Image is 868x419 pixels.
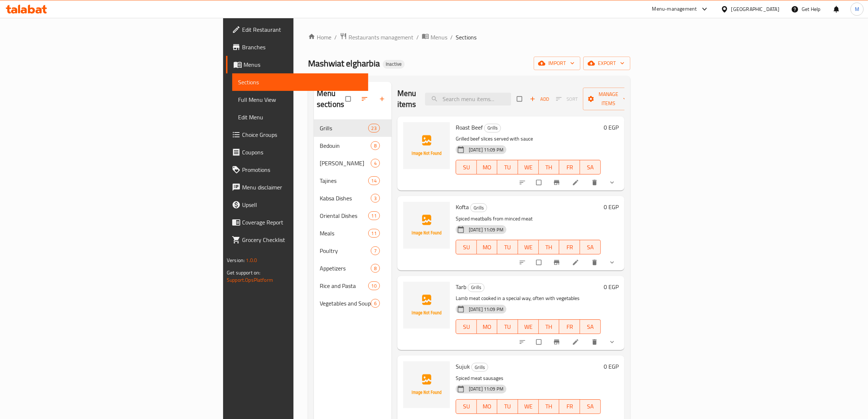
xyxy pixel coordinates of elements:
div: items [368,229,380,238]
button: TU [497,399,518,414]
a: Grocery Checklist [226,231,368,249]
span: SU [459,401,474,412]
h2: Menu items [397,88,416,110]
a: Upsell [226,196,368,214]
span: Select to update [532,255,547,269]
span: Poultry [320,246,371,255]
div: Kabsa Dishes3 [314,189,392,207]
span: 11 [369,212,379,219]
span: Coupons [242,148,362,157]
span: Menus [244,60,362,69]
div: Grills [471,363,488,372]
div: Appetizers [320,264,371,273]
button: SU [456,240,477,254]
a: Edit menu item [572,338,581,346]
li: / [450,33,453,42]
span: Grocery Checklist [242,235,362,244]
span: Add item [528,93,551,105]
li: / [416,33,419,42]
span: export [589,59,624,68]
span: TU [500,322,515,332]
a: Coupons [226,143,368,161]
span: Branches [242,43,362,51]
span: FR [562,242,577,253]
span: WE [521,242,536,253]
button: TH [539,240,560,254]
img: Sujuk [403,361,450,408]
span: Select section [513,92,528,106]
span: TH [542,322,557,332]
button: SA [580,399,601,414]
span: TH [542,401,557,412]
span: MO [480,162,495,173]
span: 4 [371,160,379,167]
span: 3 [371,195,379,202]
div: items [371,264,380,273]
span: Oriental Dishes [320,211,368,220]
span: Rice and Pasta [320,281,368,290]
span: Inactive [383,61,405,67]
span: SA [583,242,598,253]
button: MO [477,240,498,254]
a: Menu disclaimer [226,178,368,196]
button: sort-choices [514,254,532,270]
button: MO [477,319,498,334]
button: Add section [374,91,392,107]
a: Restaurants management [340,32,413,42]
button: SA [580,240,601,254]
div: Meals [320,229,368,238]
img: Roast Beef [403,122,450,169]
div: items [371,299,380,308]
div: Inactive [383,60,405,69]
nav: Menu sections [314,116,392,315]
span: TU [500,401,515,412]
span: Version: [227,255,245,265]
div: Grills [320,124,368,132]
img: Tarb [403,282,450,328]
h6: 0 EGP [604,361,619,372]
div: Grills [470,203,487,212]
span: Vegetables and Soup [320,299,371,308]
a: Promotions [226,161,368,178]
span: Bedouin [320,141,371,150]
span: 8 [371,142,379,149]
button: sort-choices [514,334,532,350]
button: SU [456,319,477,334]
p: Grilled beef slices served with sauce [456,134,601,143]
span: [DATE] 11:09 PM [466,306,506,313]
div: Menu-management [652,5,697,14]
button: Branch-specific-item [549,254,566,270]
span: SU [459,162,474,173]
span: [PERSON_NAME] [320,159,371,168]
button: sort-choices [514,174,532,191]
div: Al Hawashi [320,159,371,168]
input: search [425,93,511,105]
p: Spiced meatballs from minced meat [456,214,601,223]
a: Sections [232,73,368,91]
button: TU [497,240,518,254]
button: FR [559,319,580,334]
span: Grills [468,283,484,292]
span: Sujuk [456,361,470,372]
button: show more [604,174,622,191]
span: MO [480,242,495,253]
span: 14 [369,177,379,184]
div: items [368,176,380,185]
span: Kofta [456,201,469,212]
span: FR [562,322,577,332]
button: FR [559,399,580,414]
span: Edit Restaurant [242,25,362,34]
span: Edit Menu [238,113,362,122]
button: import [534,57,580,70]
button: delete [587,334,604,350]
span: 11 [369,230,379,237]
nav: breadcrumb [308,32,630,42]
a: Edit menu item [572,179,581,186]
button: Branch-specific-item [549,174,566,191]
button: Add [528,93,551,105]
button: TU [497,160,518,174]
span: Restaurants management [349,33,413,42]
span: 6 [371,300,379,307]
span: Add [530,95,549,103]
